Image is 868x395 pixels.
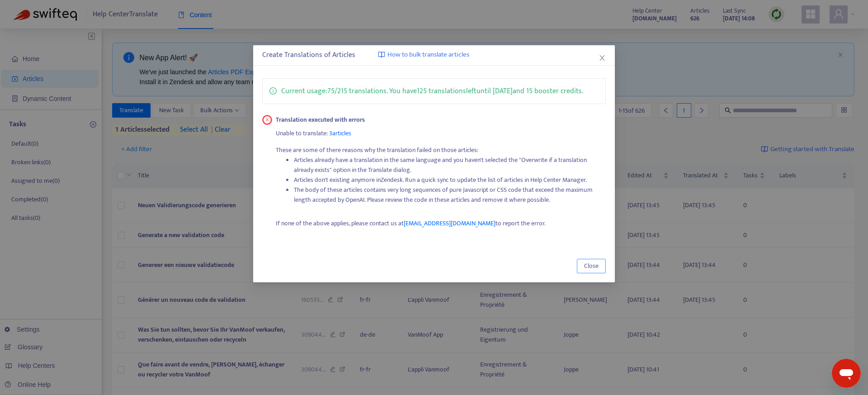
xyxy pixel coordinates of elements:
[294,155,606,175] li: Articles already have a translation in the same language and you haven't selected the "Overwrite ...
[599,54,606,62] span: close
[584,261,599,271] span: Close
[378,51,385,58] img: image-link
[262,50,606,61] div: Create Translations of Articles
[294,175,606,185] li: Articles don't existing anymore in Zendesk . Run a quick sync to update the list of articles in H...
[577,259,606,273] button: Close
[597,53,607,63] button: Close
[329,128,351,138] span: 3 articles
[276,115,365,125] strong: Translation executed with errors
[387,50,469,60] span: How to bulk translate articles
[832,359,861,388] iframe: Button to launch messaging window
[294,185,606,205] li: The body of these articles contains very long sequences of pure Javascript or CSS code that excee...
[404,218,495,228] span: [EMAIL_ADDRESS][DOMAIN_NAME]
[265,117,270,122] span: close
[378,50,469,60] a: How to bulk translate articles
[281,86,583,97] p: Current usage: 75 / 215 translations . You have 125 translations left until [DATE] and 15 booster...
[276,219,606,228] p: If none of the above applies, please contact us at to report the error.
[276,128,606,138] p: Unable to translate:
[269,86,277,95] span: info-circle
[276,145,606,212] p: These are some of there reasons why the translation failed on those articles:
